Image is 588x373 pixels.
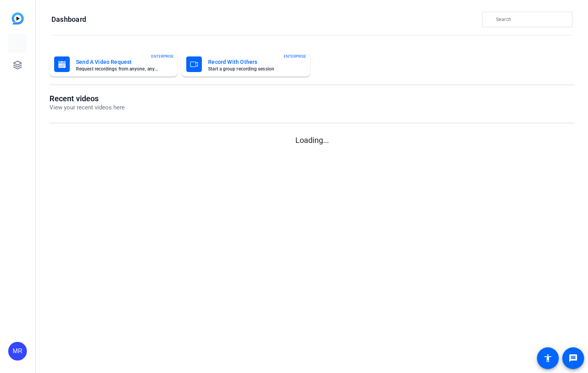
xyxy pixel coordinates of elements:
input: Search [496,15,566,24]
p: Loading... [49,134,574,146]
span: ENTERPRISE [151,53,174,59]
span: ENTERPRISE [284,53,306,59]
mat-icon: message [569,354,578,363]
button: Send A Video RequestRequest recordings from anyone, anywhereENTERPRISE [49,52,178,77]
button: Record With OthersStart a group recording sessionENTERPRISE [182,52,310,77]
div: MR [8,342,27,361]
mat-card-title: Record With Others [208,57,293,67]
h1: Recent videos [49,94,125,103]
h1: Dashboard [51,15,86,24]
mat-card-subtitle: Request recordings from anyone, anywhere [76,67,161,71]
mat-card-title: Send A Video Request [76,57,161,67]
mat-icon: accessibility [543,354,553,363]
mat-card-subtitle: Start a group recording session [208,67,293,71]
img: blue-gradient.svg [12,12,24,25]
p: View your recent videos here [49,103,125,112]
